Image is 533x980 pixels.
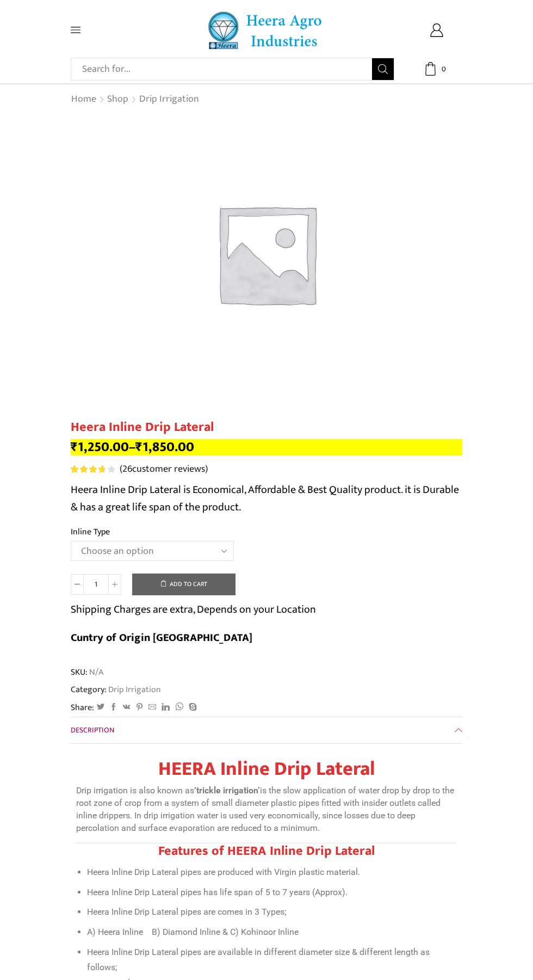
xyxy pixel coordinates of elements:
strong: ‘trickle irrigation’ [194,785,260,796]
label: Inline Type [71,526,110,538]
span: 26 [71,465,117,473]
span: SKU: [71,666,462,679]
li: Heera Inline Drip Lateral pipes has life span of 5 to 7 years (Approx). [87,885,457,901]
li: A) Heera Inline B) Diamond Inline & C) Kohinoor Inline [87,924,457,940]
p: – [71,439,462,455]
bdi: 1,250.00 [71,436,129,458]
button: Search button [372,58,394,80]
h1: Heera Inline Drip Lateral [71,420,462,435]
span: ₹ [71,436,78,458]
li: Heera Inline Drip Lateral pipes are comes in 3 Types; [87,904,457,920]
li: Heera Inline Drip Lateral pipes are produced with Virgin plastic material. [87,865,457,880]
span: Category: [71,683,161,696]
input: Product quantity [84,574,108,595]
a: Home [71,93,97,107]
span: ₹ [135,436,142,458]
div: Rated 3.81 out of 5 [71,465,115,473]
span: Share: [71,701,94,714]
input: Search for... [77,58,372,80]
bdi: 1,850.00 [135,436,194,458]
span: 26 [122,461,132,477]
button: Add to cart [132,574,235,595]
a: Drip Irrigation [107,682,161,697]
span: Rated out of 5 based on customer ratings [71,465,104,473]
p: Heera Inline Drip Lateral is Economical, Affordable & Best Quality product. it is Durable & has a... [71,481,462,516]
img: Placeholder [128,115,405,392]
a: Description [71,717,462,743]
strong: Features of HEERA Inline Drip Lateral [158,840,375,862]
p: Shipping Charges are extra, Depends on your Location [71,601,316,618]
a: 0 [411,62,462,76]
strong: HEERA Inline Drip Lateral [158,753,375,785]
a: Shop [107,93,129,107]
a: (26customer reviews) [120,463,208,477]
span: Description [71,724,114,736]
b: Cuntry of Origin [GEOGRAPHIC_DATA] [71,628,252,647]
nav: Breadcrumb [71,93,200,107]
span: 0 [438,64,449,75]
span: N/A [88,666,103,679]
a: Drip Irrigation [139,93,200,107]
p: Drip irrigation is also known as is the slow application of water drop by drop to the root zone o... [76,785,457,834]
